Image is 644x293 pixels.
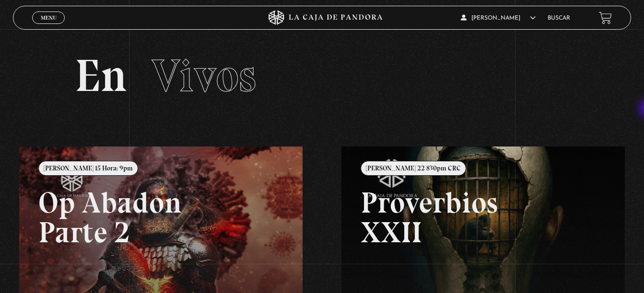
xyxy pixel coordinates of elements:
span: Vivos [152,48,256,103]
span: [PERSON_NAME] [461,15,536,21]
h2: En [75,53,569,99]
a: Buscar [548,15,570,21]
span: Menu [41,15,57,21]
span: Cerrar [37,23,60,30]
a: View your shopping cart [599,11,612,24]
